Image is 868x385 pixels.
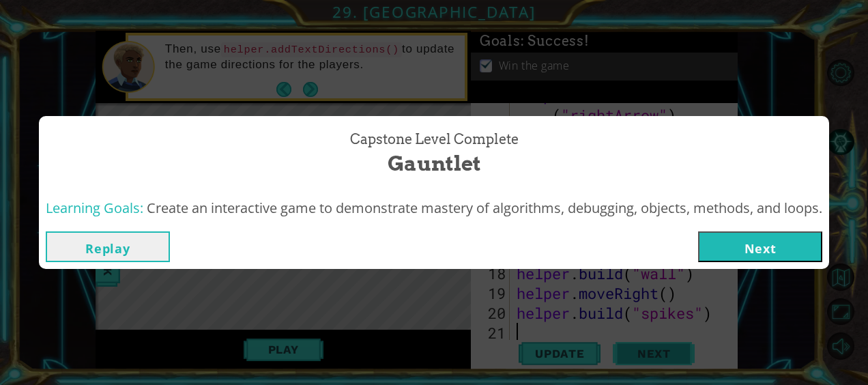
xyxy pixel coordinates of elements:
[388,149,481,178] span: Gauntlet
[46,231,170,262] button: Replay
[147,199,822,217] span: Create an interactive game to demonstrate mastery of algorithms, debugging, objects, methods, and...
[350,130,519,149] span: Capstone Level Complete
[46,199,143,217] span: Learning Goals:
[698,231,822,262] button: Next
